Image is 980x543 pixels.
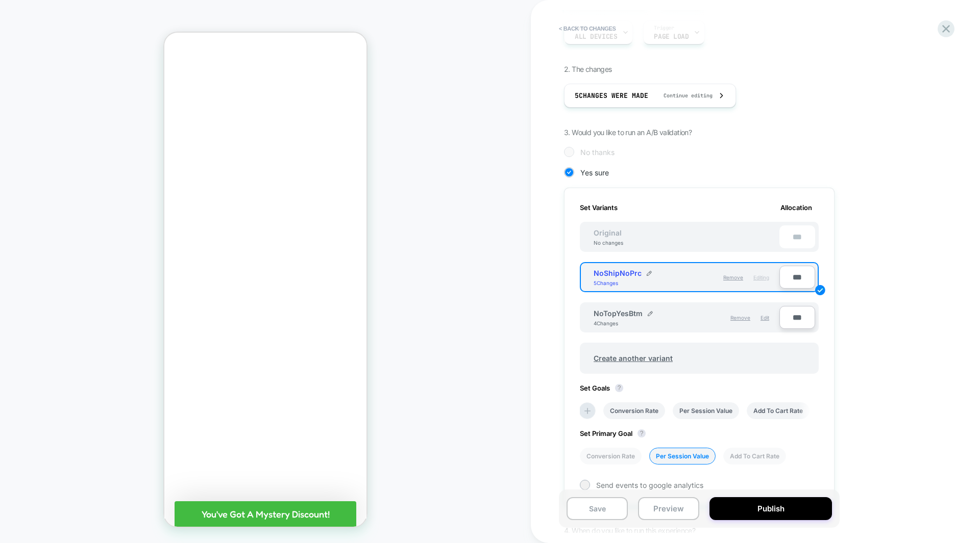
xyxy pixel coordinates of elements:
span: Remove [730,315,750,321]
button: Publish [709,497,832,520]
button: Preview [638,497,699,520]
span: /set [107,300,119,309]
span: NoTopYesBtm [594,309,643,318]
span: Edit [761,315,769,321]
p: GET YOUR BUNDLE NOW [16,339,170,350]
li: Conversion Rate [580,448,642,464]
div: 1-Pack(Try It Out!)$24.99/set [10,270,66,316]
li: Add To Cart Rate [723,448,786,464]
p: (Save 30%) [142,291,186,299]
span: Send events to google analytics [596,481,703,489]
button: GET YOUR BUNDLE NOW [10,332,192,356]
span: Original [583,228,632,237]
strong: $17.50 [146,300,167,309]
span: CUSTOM [266,8,287,24]
p: Instructions included [17,62,96,70]
span: Set Variants [580,203,618,212]
span: Set Goals [580,384,628,392]
img: edit [815,285,825,295]
div: 4 Changes [594,320,624,326]
span: 3. Would you like to run an A/B validation? [564,128,692,137]
span: Yes sure [580,168,609,177]
img: edit [648,311,653,316]
p: 4-Pack [142,277,186,289]
span: Set Primary Goal [580,429,651,437]
p: Most popular! [84,262,118,269]
div: Most popular!2-Pack(Save 20%)$19.99/set [73,261,129,316]
div: No changes [583,240,633,246]
span: 2. The changes [564,65,612,73]
p: 1-Pack [16,277,60,289]
p: (Try It Out!) [16,291,60,299]
span: 5 Changes were made [575,91,648,100]
button: < Back to changes [554,20,621,37]
strong: $24.99 [19,300,42,309]
span: Allocation [780,203,812,212]
p: Get The Magical Floating Drawings Bundle [10,173,192,208]
div: You've Got A Mystery Discount! [10,469,192,494]
button: ? [615,384,623,392]
button: Save [567,497,628,520]
p: Buy More, Save More! [10,362,192,371]
li: Per Session Value [673,402,739,419]
span: Create another variant [583,346,683,370]
p: Supports fine motor skills [17,15,96,23]
li: Conversion Rate [603,402,665,419]
li: Add To Cart Rate [747,402,810,419]
img: edit [647,271,652,276]
span: Remove [723,274,743,280]
li: Per Session Value [649,448,716,464]
span: ALL DEVICES [575,33,617,40]
span: Page Load [654,33,689,40]
p: (Save 20%) [79,291,124,299]
p: 2-Pack [79,277,124,289]
span: No thanks [580,148,615,157]
button: ? [638,429,646,437]
p: 60-day money-back guarantee [17,34,96,50]
span: NoShipNoPrc [594,269,642,277]
span: /set [44,300,57,309]
span: /set [169,300,182,309]
div: 4-Pack(Save 30%)$17.50/set [136,270,192,316]
span: You've Got A Mystery Discount! [37,476,165,487]
strong: $19.99 [83,300,105,309]
p: Limited Time Sale: [10,156,192,173]
span: Continue editing [653,92,713,99]
div: 5 Changes [594,280,624,286]
img: payments.svg [10,377,192,390]
p: Over 650+ Verified 5-star reviews [56,133,196,144]
p: Up to 30% OFF [10,208,192,225]
span: Editing [753,274,769,280]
